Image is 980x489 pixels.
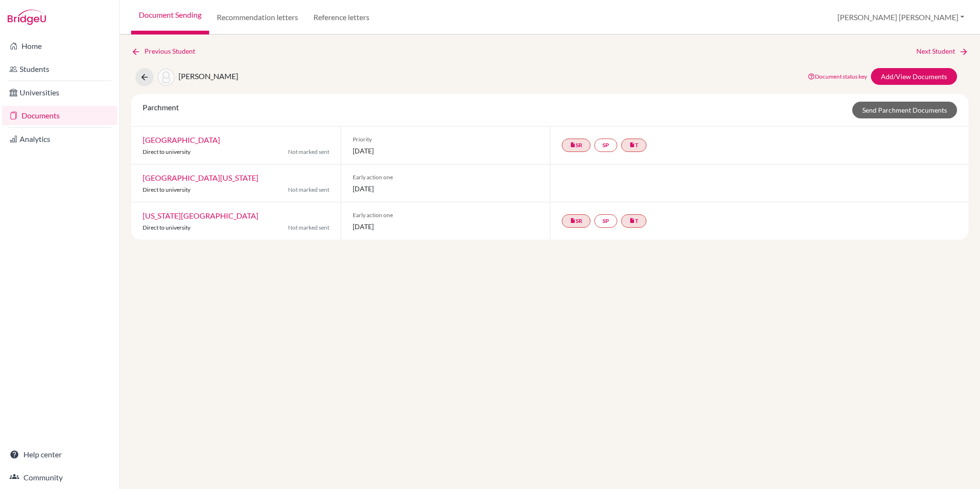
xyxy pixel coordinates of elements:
[288,223,329,232] span: Not marked sent
[353,184,539,194] span: [DATE]
[833,8,969,26] button: [PERSON_NAME] [PERSON_NAME]
[353,221,539,232] span: [DATE]
[570,142,576,148] i: insert_drive_file
[629,218,635,223] i: insert_drive_file
[353,135,539,144] span: Priority
[178,71,238,81] span: [PERSON_NAME]
[143,211,258,220] a: [US_STATE][GEOGRAPHIC_DATA]
[353,211,539,220] span: Early action one
[2,445,117,464] a: Help center
[570,218,576,223] i: insert_drive_file
[629,142,635,148] i: insert_drive_file
[353,146,539,156] span: [DATE]
[2,129,117,149] a: Analytics
[288,148,329,156] span: Not marked sent
[2,106,117,125] a: Documents
[916,46,969,57] a: Next Student
[594,139,617,152] a: SP
[143,173,258,182] a: [GEOGRAPHIC_DATA][US_STATE]
[143,103,179,112] span: Parchment
[2,468,117,487] a: Community
[288,186,329,194] span: Not marked sent
[871,68,957,85] a: Add/View Documents
[353,173,539,182] span: Early action one
[131,46,203,57] a: Previous Student
[2,83,117,102] a: Universities
[2,36,117,56] a: Home
[8,10,46,25] img: Bridge-U
[621,214,646,228] a: insert_drive_fileT
[808,73,867,80] a: Document status key
[143,224,190,231] span: Direct to university
[143,135,220,144] a: [GEOGRAPHIC_DATA]
[2,59,117,79] a: Students
[143,186,190,193] span: Direct to university
[562,139,590,152] a: insert_drive_fileSR
[562,214,590,228] a: insert_drive_fileSR
[621,139,646,152] a: insert_drive_fileT
[143,148,190,155] span: Direct to university
[852,102,957,118] a: Send Parchment Documents
[594,214,617,228] a: SP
